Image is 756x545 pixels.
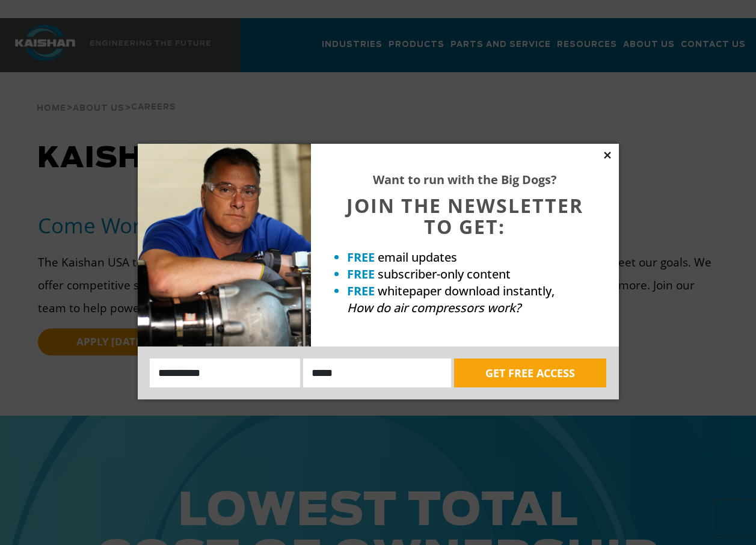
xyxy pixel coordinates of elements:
span: JOIN THE NEWSLETTER TO GET: [346,192,583,239]
input: Email [303,359,451,387]
strong: FREE [347,249,375,265]
span: whitepaper download instantly, [378,283,555,299]
strong: FREE [347,266,375,282]
strong: Want to run with the Big Dogs? [373,171,557,188]
strong: FREE [347,283,375,299]
span: email updates [378,249,457,265]
button: Close [602,150,613,161]
input: Name: [150,359,301,387]
button: GET FREE ACCESS [454,359,606,387]
em: How do air compressors work? [347,300,521,316]
span: subscriber-only content [378,266,511,282]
